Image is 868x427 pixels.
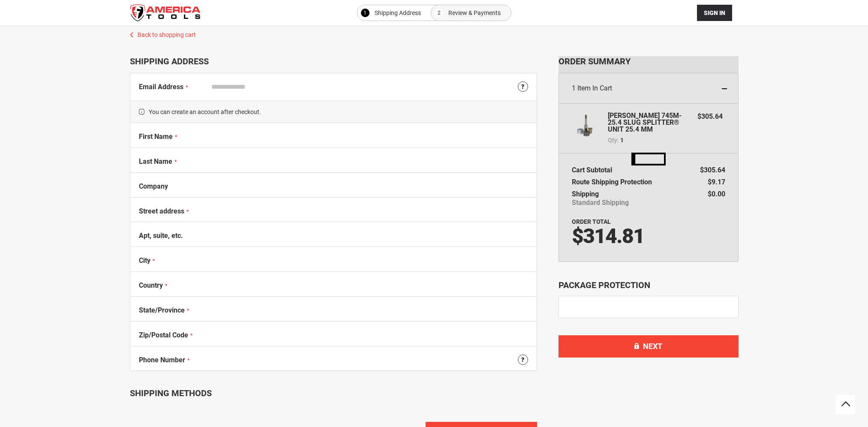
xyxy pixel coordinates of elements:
[704,9,725,16] span: Sign In
[438,8,441,18] span: 2
[130,101,537,123] span: You can create an account after checkout.
[139,83,183,91] span: Email Address
[139,356,185,364] span: Phone Number
[375,8,421,18] span: Shipping Address
[139,207,184,215] span: Street address
[448,8,501,18] span: Review & Payments
[643,342,662,351] span: Next
[139,182,168,190] span: Company
[139,132,173,141] span: First Name
[139,281,163,289] span: Country
[559,335,739,358] button: Next
[130,56,537,66] div: Shipping Address
[139,157,172,165] span: Last Name
[697,5,732,21] button: Sign In
[631,153,666,165] img: Loading...
[121,26,747,39] a: Back to shopping cart
[130,4,201,21] img: America Tools
[130,388,537,398] div: Shipping Methods
[130,4,201,21] a: store logo
[139,331,188,339] span: Zip/Postal Code
[139,256,150,265] span: City
[559,279,739,292] div: Package Protection
[139,306,185,314] span: State/Province
[139,232,183,240] span: Apt, suite, etc.
[363,8,366,18] span: 1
